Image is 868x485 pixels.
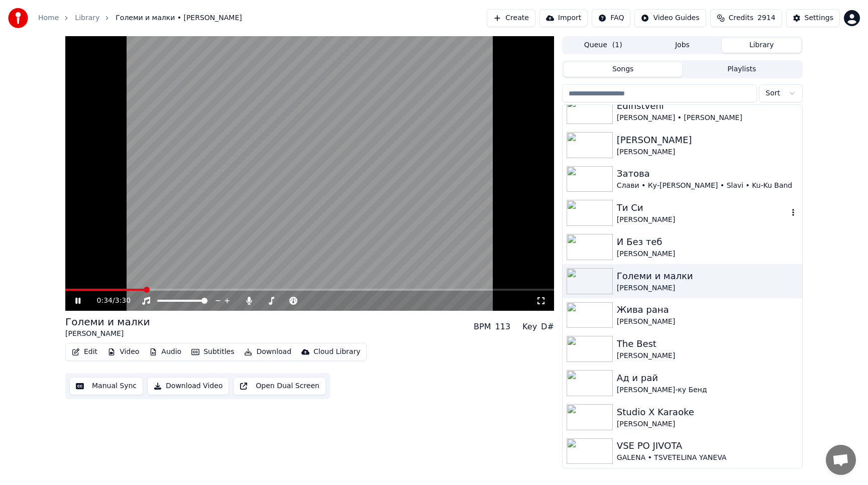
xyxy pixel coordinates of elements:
[722,38,801,53] button: Library
[115,296,131,306] span: 3:30
[617,317,798,327] div: [PERSON_NAME]
[38,13,59,23] a: Home
[710,9,782,27] button: Credits2914
[617,99,798,113] div: Edinstveni
[495,321,511,333] div: 113
[617,147,798,157] div: [PERSON_NAME]
[145,345,185,359] button: Audio
[617,371,798,385] div: Ад и рай
[65,329,150,339] div: [PERSON_NAME]
[564,62,683,77] button: Songs
[617,201,788,215] div: Ти Си
[8,8,28,28] img: youka
[69,377,143,395] button: Manual Sync
[617,405,798,419] div: Studio X Karaoke
[617,215,788,225] div: [PERSON_NAME]
[97,296,113,306] span: 0:34
[826,445,856,475] div: Отворен чат
[617,453,798,463] div: GALENA • TSVETELINA YANEVA
[240,345,295,359] button: Download
[541,321,554,333] div: D#
[617,439,798,453] div: VSE PO JIVOTA
[68,345,101,359] button: Edit
[487,9,535,27] button: Create
[617,303,798,317] div: Жива рана
[38,13,242,23] nav: breadcrumb
[539,9,588,27] button: Import
[116,13,242,23] span: Големи и малки • [PERSON_NAME]
[75,13,99,23] a: Library
[65,315,150,329] div: Големи и малки
[187,345,238,359] button: Subtitles
[757,13,776,23] span: 2914
[617,235,798,249] div: И Без теб
[612,40,622,50] span: ( 1 )
[617,133,798,147] div: [PERSON_NAME]
[634,9,706,27] button: Video Guides
[805,13,833,23] div: Settings
[103,345,143,359] button: Video
[617,337,798,351] div: The Best
[522,321,537,333] div: Key
[564,38,643,53] button: Queue
[643,38,722,53] button: Jobs
[617,351,798,361] div: [PERSON_NAME]
[617,167,798,181] div: Затова
[592,9,630,27] button: FAQ
[729,13,753,23] span: Credits
[617,419,798,429] div: [PERSON_NAME]
[766,88,780,98] span: Sort
[313,347,360,357] div: Cloud Library
[617,269,798,283] div: Големи и малки
[682,62,801,77] button: Playlists
[786,9,840,27] button: Settings
[97,296,121,306] div: /
[617,249,798,259] div: [PERSON_NAME]
[147,377,229,395] button: Download Video
[617,113,798,123] div: [PERSON_NAME] • [PERSON_NAME]
[233,377,326,395] button: Open Dual Screen
[617,385,798,395] div: [PERSON_NAME]-ку Бенд
[617,181,798,191] div: Слави • Ку-[PERSON_NAME] • Slavi • Ku-Ku Band
[474,321,491,333] div: BPM
[617,283,798,293] div: [PERSON_NAME]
